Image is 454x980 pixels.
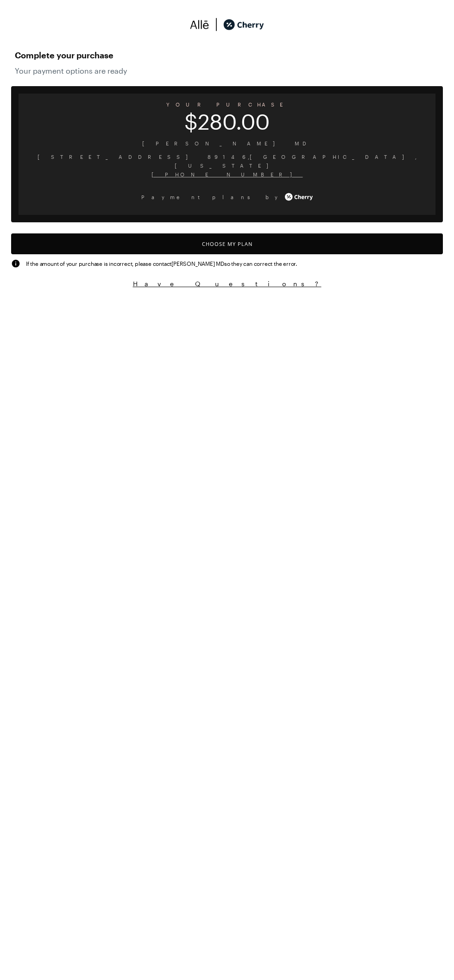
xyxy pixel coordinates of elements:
span: YOUR PURCHASE [19,98,435,111]
span: [PHONE_NUMBER] [26,170,428,179]
img: svg%3e [11,259,20,268]
span: [STREET_ADDRESS] 89146 , [GEOGRAPHIC_DATA] , [US_STATE] [26,152,428,170]
img: cherry_white_logo-JPerc-yG.svg [285,190,313,204]
span: Complete your purchase [15,48,439,63]
span: Payment plans by [141,193,283,201]
img: svg%3e [209,18,223,31]
button: Have Questions? [11,279,443,288]
img: svg%3e [190,18,209,31]
button: Choose My Plan [11,233,443,254]
span: If the amount of your purchase is incorrect, please contact [PERSON_NAME] MD so they can correct ... [26,259,297,268]
span: Your payment options are ready [15,66,439,75]
span: [PERSON_NAME] MD [26,139,428,148]
span: $280.00 [19,115,435,128]
img: cherry_black_logo-DrOE_MJI.svg [223,18,264,31]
